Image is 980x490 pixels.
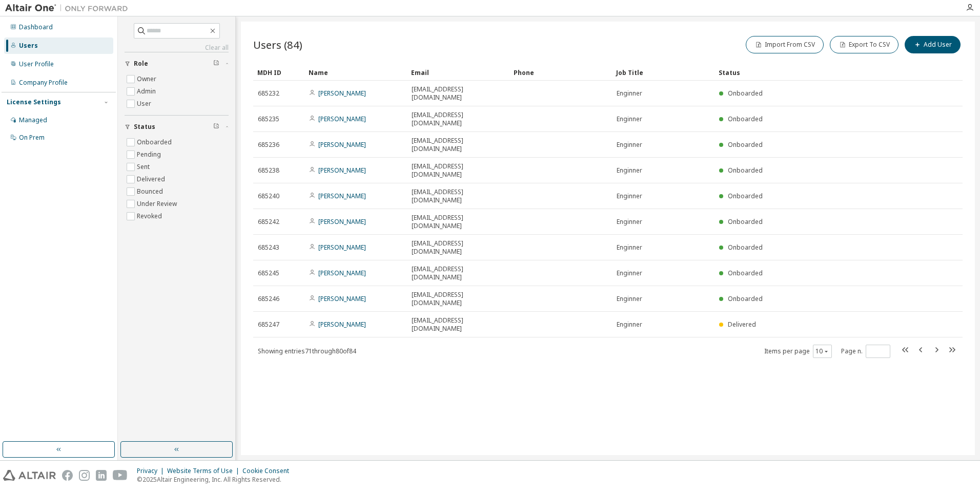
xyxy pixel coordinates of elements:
span: Users (84) [253,37,302,52]
div: Managed [19,116,47,124]
span: 685236 [258,141,279,149]
label: Delivered [137,173,167,185]
span: 685243 [258,243,279,252]
span: [EMAIL_ADDRESS][DOMAIN_NAME] [412,316,505,333]
a: [PERSON_NAME] [318,269,366,277]
img: instagram.svg [79,470,90,481]
label: Onboarded [137,136,174,148]
button: 10 [815,347,829,355]
span: [EMAIL_ADDRESS][DOMAIN_NAME] [412,137,505,153]
span: Showing entries 71 through 80 of 84 [258,347,356,355]
button: Export To CSV [830,36,899,53]
label: Under Review [137,198,179,210]
a: [PERSON_NAME] [318,192,366,200]
div: Email [411,64,505,81]
button: Status [125,116,229,138]
span: [EMAIL_ADDRESS][DOMAIN_NAME] [412,85,505,102]
span: 685238 [258,166,279,175]
span: 685232 [258,89,279,98]
a: [PERSON_NAME] [318,217,366,226]
span: 685242 [258,218,279,226]
span: Enginner [617,321,642,329]
span: Onboarded [728,294,763,303]
label: Revoked [137,210,164,222]
img: youtube.svg [113,470,128,481]
span: [EMAIL_ADDRESS][DOMAIN_NAME] [412,214,505,230]
span: Page n. [841,345,890,358]
img: facebook.svg [62,470,73,481]
a: Clear all [125,44,229,52]
span: Enginner [617,243,642,252]
button: Role [125,52,229,75]
span: Onboarded [728,217,763,226]
a: [PERSON_NAME] [318,115,366,123]
span: [EMAIL_ADDRESS][DOMAIN_NAME] [412,188,505,204]
span: Clear filter [213,60,219,68]
div: Phone [514,64,608,81]
label: Admin [137,85,158,98]
a: [PERSON_NAME] [318,294,366,303]
span: 685245 [258,269,279,277]
div: License Settings [7,98,61,106]
span: [EMAIL_ADDRESS][DOMAIN_NAME] [412,239,505,256]
div: Status [719,64,909,81]
img: Altair One [5,3,133,13]
div: On Prem [19,134,45,142]
label: Bounced [137,185,165,198]
span: 685246 [258,295,279,303]
span: Enginner [617,166,642,175]
span: Enginner [617,218,642,226]
span: Enginner [617,269,642,277]
label: User [137,98,153,110]
span: Items per page [764,345,832,358]
div: Privacy [137,467,167,475]
a: [PERSON_NAME] [318,140,366,149]
span: Onboarded [728,115,763,123]
span: Status [134,123,155,131]
span: Onboarded [728,192,763,200]
span: Enginner [617,141,642,149]
img: linkedin.svg [96,470,107,481]
span: Enginner [617,295,642,303]
span: 685240 [258,192,279,200]
span: Onboarded [728,140,763,149]
a: [PERSON_NAME] [318,243,366,252]
span: 685247 [258,321,279,329]
span: Onboarded [728,243,763,252]
span: Clear filter [213,123,219,131]
span: [EMAIL_ADDRESS][DOMAIN_NAME] [412,265,505,281]
button: Add User [905,36,961,53]
div: Dashboard [19,23,53,31]
div: User Profile [19,60,54,68]
div: MDH ID [257,64,300,81]
img: altair_logo.svg [3,470,56,481]
span: Delivered [728,320,756,329]
div: Website Terms of Use [167,467,242,475]
div: Users [19,42,38,50]
span: Role [134,60,148,68]
label: Sent [137,161,152,173]
button: Import From CSV [746,36,824,53]
span: [EMAIL_ADDRESS][DOMAIN_NAME] [412,162,505,179]
a: [PERSON_NAME] [318,166,366,175]
span: Onboarded [728,166,763,175]
span: Enginner [617,192,642,200]
span: Enginner [617,89,642,98]
span: Enginner [617,115,642,123]
div: Name [309,64,403,81]
label: Owner [137,73,158,85]
span: 685235 [258,115,279,123]
a: [PERSON_NAME] [318,320,366,329]
p: © 2025 Altair Engineering, Inc. All Rights Reserved. [137,475,295,484]
span: [EMAIL_ADDRESS][DOMAIN_NAME] [412,111,505,127]
span: Onboarded [728,269,763,277]
div: Cookie Consent [242,467,295,475]
a: [PERSON_NAME] [318,89,366,98]
span: Onboarded [728,89,763,98]
span: [EMAIL_ADDRESS][DOMAIN_NAME] [412,291,505,307]
div: Job Title [616,64,710,81]
label: Pending [137,148,163,161]
div: Company Profile [19,79,68,87]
